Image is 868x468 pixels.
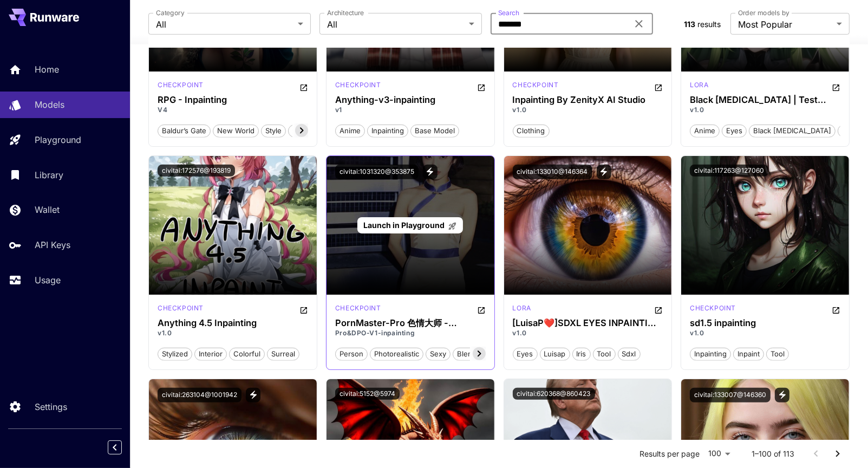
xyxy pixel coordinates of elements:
p: Models [35,98,64,111]
div: SD 1.5 [335,303,381,316]
button: View trigger words [775,388,789,402]
div: 100 [704,446,734,461]
button: Open in CivitAI [477,303,486,316]
button: sexy [426,347,451,361]
span: Colorful [230,349,264,360]
span: Most Popular [738,18,832,31]
p: Home [35,63,59,76]
p: Playground [35,133,81,146]
button: View trigger words [246,388,260,402]
p: v1.0 [513,105,663,115]
span: Launch in Playground [363,220,445,230]
button: style [838,123,863,138]
button: Open in CivitAI [654,80,663,93]
h3: [LuisaP❤️]SDXL EYES INPAINTING [5MB] [513,318,663,328]
p: API Keys [35,238,70,251]
h3: Inpainting By ZenityX AI Studio [513,95,663,105]
h3: Black [MEDICAL_DATA] | Test Inpaint Eye [PERSON_NAME] 757 [690,95,840,105]
div: SD 1.5 [158,303,204,316]
button: sdxl [618,347,641,361]
label: Search [498,8,519,17]
h3: sd1.5 inpainting [690,318,840,328]
p: Results per page [639,448,700,459]
p: checkpoint [513,80,559,90]
div: SD 1.5 [690,303,736,316]
button: civitai:133010@146364 [513,165,592,179]
a: Launch in Playground [357,217,463,234]
span: photorealistic [370,349,423,360]
span: anime [336,126,364,136]
span: tool [767,349,788,360]
p: v1.0 [158,328,308,338]
p: Wallet [35,203,60,216]
button: Open in CivitAI [832,80,840,93]
button: new world [213,123,259,138]
button: civitai:5152@5974 [335,388,400,400]
button: View trigger words [423,165,438,179]
button: luisap [540,347,570,361]
span: inpainting [690,349,730,360]
button: black [MEDICAL_DATA] [749,123,836,138]
span: style [262,126,285,136]
span: baldur’s gate [158,126,210,136]
button: Surreal [267,347,299,361]
button: eyes [722,123,747,138]
p: 1–100 of 113 [752,448,794,459]
button: civitai:1031320@353875 [335,165,419,179]
span: Surreal [267,349,299,360]
span: eyes [513,349,537,360]
span: base model [411,126,459,136]
span: 113 [684,19,695,29]
button: Open in CivitAI [832,303,840,316]
button: style [261,123,286,138]
button: anime [690,123,720,138]
button: tool [766,347,789,361]
span: blend [453,349,480,360]
h3: Anything-v3-inpainting [335,95,486,105]
p: checkpoint [335,80,381,90]
button: inpainting [367,123,408,138]
button: civitai:133007@146360 [690,388,771,402]
span: sexy [426,349,450,360]
h3: Anything 4.5 Inpainting [158,318,308,328]
span: All [327,18,465,31]
button: clothing [513,123,550,138]
button: base model [410,123,459,138]
button: Interior [194,347,227,361]
span: tool [593,349,615,360]
div: PornMaster-Pro 色情大师 - Pro&DPO-V1-inpainting [335,318,486,328]
button: civitai:620368@860423 [513,388,595,400]
span: clothing [513,126,549,136]
p: Settings [35,400,67,413]
button: anime [335,123,365,138]
p: Library [35,168,63,181]
button: inpaint [733,347,764,361]
button: baldur’s gate [158,123,211,138]
div: Black Sclera | Test Inpaint Eye Lora 757 [690,95,840,105]
p: lora [690,80,708,90]
div: SD 1.5 [335,80,381,93]
p: Pro&DPO-V1-inpainting [335,328,486,338]
button: Open in CivitAI [477,80,486,93]
button: person [335,347,368,361]
label: Architecture [327,8,364,17]
span: inpaint [734,349,763,360]
span: iris [573,349,590,360]
p: V4 [158,105,308,115]
p: checkpoint [158,303,204,313]
button: Open in CivitAI [299,80,308,93]
p: v1.0 [690,328,840,338]
span: results [697,19,721,29]
p: v1.0 [690,105,840,115]
span: style [838,126,862,136]
button: Stylized [158,347,192,361]
label: Order models by [738,8,789,17]
div: SDXL 1.0 [513,303,531,316]
button: civitai:172576@193819 [158,165,235,177]
span: luisap [540,349,570,360]
span: All [156,18,293,31]
span: inpainting [368,126,408,136]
